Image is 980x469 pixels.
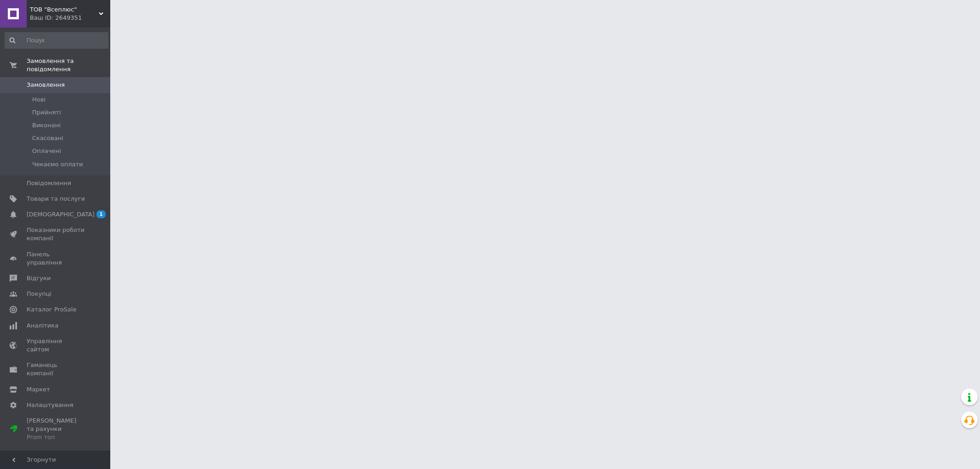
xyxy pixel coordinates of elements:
[30,14,110,22] div: Ваш ID: 2649351
[32,121,61,130] span: Виконані
[96,210,106,218] span: 1
[27,385,50,394] span: Маркет
[27,210,95,219] span: [DEMOGRAPHIC_DATA]
[27,433,85,441] div: Prom топ
[27,250,85,267] span: Панель управління
[32,134,63,142] span: Скасовані
[5,32,108,49] input: Пошук
[27,195,85,203] span: Товари та послуги
[27,81,65,89] span: Замовлення
[27,290,51,298] span: Покупці
[27,322,58,330] span: Аналітика
[32,108,61,117] span: Прийняті
[27,401,74,409] span: Налаштування
[32,147,61,155] span: Оплачені
[27,337,85,354] span: Управління сайтом
[27,179,71,187] span: Повідомлення
[27,57,110,73] span: Замовлення та повідомлення
[27,417,85,442] span: [PERSON_NAME] та рахунки
[30,6,99,14] span: ТОВ "Всеплюс"
[27,226,85,243] span: Показники роботи компанії
[27,361,85,378] span: Гаманець компанії
[27,305,76,314] span: Каталог ProSale
[32,96,45,104] span: Нові
[27,274,51,283] span: Відгуки
[32,160,83,169] span: Чекаємо оплати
